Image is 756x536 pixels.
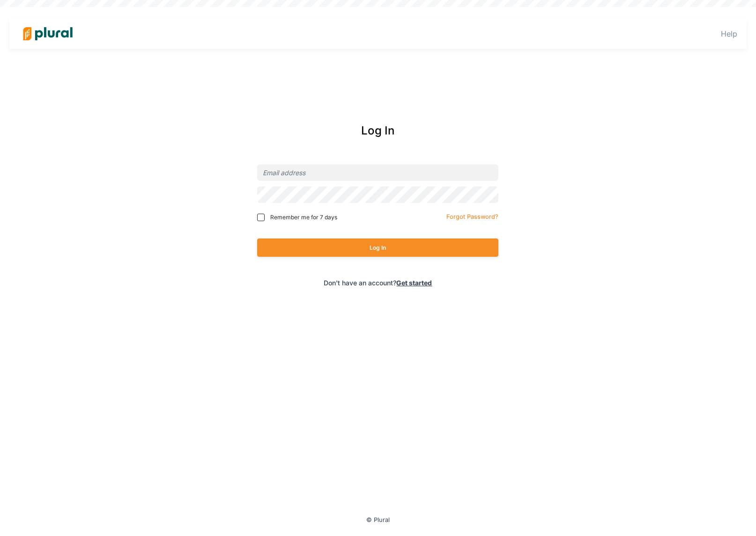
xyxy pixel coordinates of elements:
input: Email address [257,164,498,181]
a: Get started [396,279,432,287]
span: Remember me for 7 days [270,213,337,222]
a: Help [721,29,737,38]
a: Forgot Password? [446,211,498,221]
small: Forgot Password? [446,213,498,220]
input: Remember me for 7 days [257,214,265,221]
small: © Plural [366,516,390,523]
div: Log In [217,122,539,139]
img: Logo for Plural [15,17,81,50]
button: Log In [257,238,498,257]
div: Don't have an account? [217,278,539,288]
